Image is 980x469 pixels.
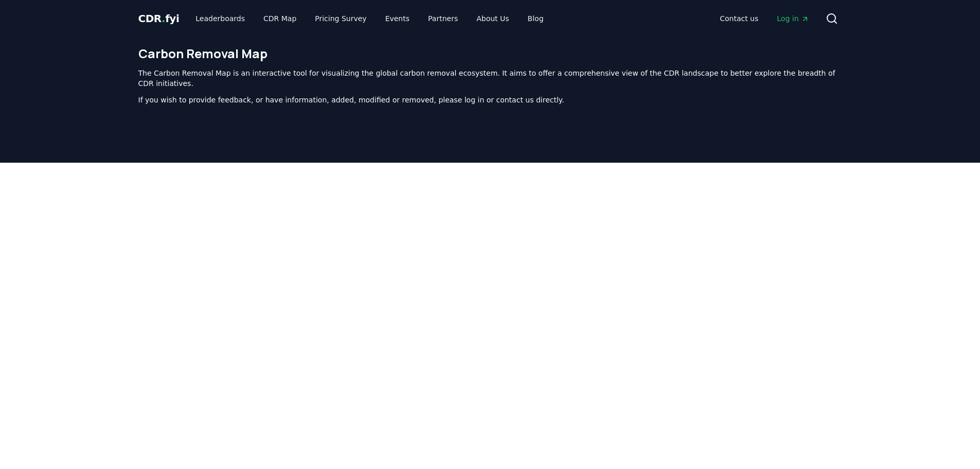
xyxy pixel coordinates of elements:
[468,9,517,28] a: About Us
[138,95,842,105] p: If you wish to provide feedback, or have information, added, modified or removed, please log in o...
[138,12,180,25] span: CDR fyi
[711,9,767,28] a: Contact us
[138,11,180,26] a: CDR.fyi
[711,9,817,28] nav: Main
[255,9,305,28] a: CDR Map
[520,9,552,28] a: Blog
[138,68,842,89] p: The Carbon Removal Map is an interactive tool for visualizing the global carbon removal ecosystem...
[138,45,842,62] h1: Carbon Removal Map
[420,9,466,28] a: Partners
[187,9,551,28] nav: Main
[377,9,418,28] a: Events
[162,12,165,25] span: .
[769,9,817,28] a: Log in
[187,9,253,28] a: Leaderboards
[307,9,375,28] a: Pricing Survey
[777,13,809,24] span: Log in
